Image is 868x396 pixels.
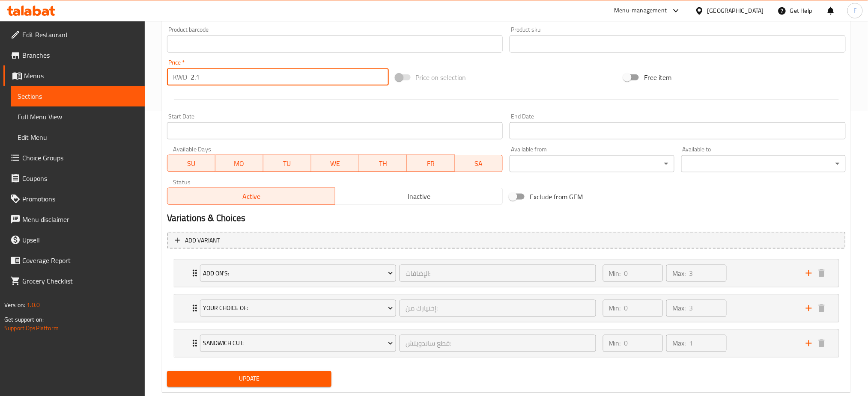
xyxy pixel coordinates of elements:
[815,302,828,315] button: delete
[458,157,499,170] span: SA
[644,72,671,83] span: Free item
[11,127,145,148] a: Edit Menu
[18,112,138,122] span: Full Menu View
[22,276,138,286] span: Grocery Checklist
[315,157,356,170] span: WE
[672,303,686,313] p: Max:
[167,188,335,205] button: Active
[3,45,145,65] a: Branches
[200,300,396,317] button: Your Choice Of:
[3,230,145,250] a: Upsell
[27,299,40,310] span: 1.0.0
[609,338,621,349] p: Min:
[3,271,145,291] a: Grocery Checklist
[174,260,838,287] div: Expand
[167,371,331,387] button: Update
[614,6,667,16] div: Menu-management
[4,314,44,325] span: Get support on:
[407,155,455,172] button: FR
[455,155,503,172] button: SA
[22,50,138,60] span: Branches
[185,235,220,246] span: Add variant
[681,155,846,172] div: ​
[219,157,260,170] span: MO
[3,209,145,230] a: Menu disclaimer
[11,86,145,106] a: Sections
[416,72,466,83] span: Price on selection
[18,91,138,101] span: Sections
[171,190,332,203] span: Active
[22,30,138,40] span: Edit Restaurant
[203,303,393,314] span: Your Choice Of:
[672,338,686,349] p: Max:
[24,71,138,81] span: Menus
[530,192,583,202] span: Exclude from GEM
[22,194,138,204] span: Promotions
[339,190,500,203] span: Inactive
[359,155,407,172] button: TH
[363,157,404,170] span: TH
[167,232,846,249] button: Add variant
[510,155,674,172] div: ​
[802,337,815,350] button: add
[200,335,396,352] button: Sandwich Cut:
[510,35,846,53] input: Please enter product sku
[3,24,145,45] a: Edit Restaurant
[4,322,59,334] a: Support.OpsPlatform
[22,255,138,266] span: Coverage Report
[311,155,359,172] button: WE
[3,189,145,209] a: Promotions
[815,337,828,350] button: delete
[815,267,828,280] button: delete
[802,267,815,280] button: add
[263,155,311,172] button: TU
[22,235,138,245] span: Upsell
[167,212,846,225] h2: Variations & Choices
[335,188,503,205] button: Inactive
[22,173,138,183] span: Coupons
[18,132,138,142] span: Edit Menu
[174,295,838,322] div: Expand
[267,157,308,170] span: TU
[3,65,145,86] a: Menus
[167,291,846,326] li: Expand
[3,148,145,168] a: Choice Groups
[173,72,187,82] p: KWD
[609,303,621,313] p: Min:
[22,153,138,163] span: Choice Groups
[410,157,451,170] span: FR
[167,256,846,291] li: Expand
[853,6,856,15] span: F
[200,265,396,282] button: Add On's:
[3,168,145,189] a: Coupons
[171,157,212,170] span: SU
[167,35,503,53] input: Please enter product barcode
[215,155,263,172] button: MO
[203,338,393,349] span: Sandwich Cut:
[11,106,145,127] a: Full Menu View
[167,326,846,361] li: Expand
[174,330,838,357] div: Expand
[22,214,138,225] span: Menu disclaimer
[609,268,621,278] p: Min:
[167,155,215,172] button: SU
[174,374,325,384] span: Update
[3,250,145,271] a: Coverage Report
[672,268,686,278] p: Max:
[4,299,25,310] span: Version:
[191,68,389,86] input: Please enter price
[707,6,764,15] div: [GEOGRAPHIC_DATA]
[802,302,815,315] button: add
[203,268,393,279] span: Add On's:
